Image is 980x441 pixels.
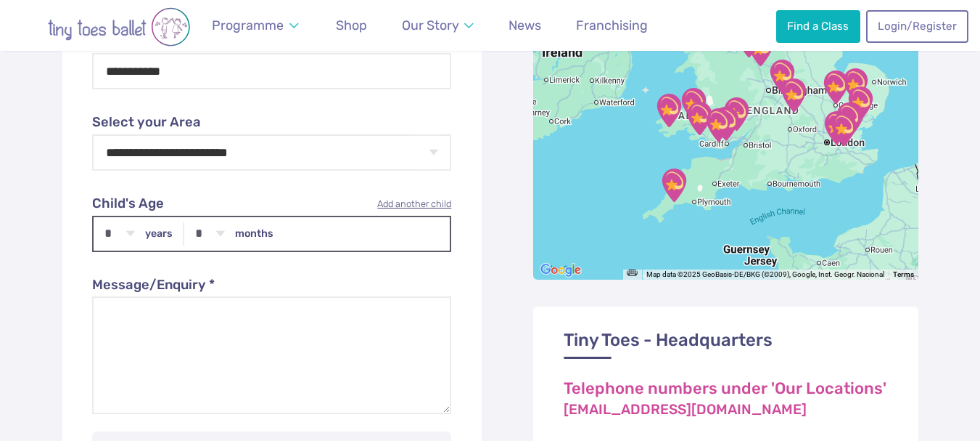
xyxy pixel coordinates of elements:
h3: Tiny Toes - Headquarters [564,330,887,360]
span: Franchising [576,17,648,33]
label: months [235,227,273,240]
div: Cardiff [708,105,744,142]
div: Swansea, Neath Port Talbot and Llanelli [681,100,717,137]
a: News [502,9,548,42]
button: Keyboard shortcuts [627,270,637,286]
a: Franchising [569,9,654,42]
span: Shop [336,17,367,33]
a: Open this area in Google Maps (opens a new window) [537,261,585,280]
label: Message/Enquiry * [92,275,452,296]
label: Child's Age [92,194,452,214]
a: Our Story [395,9,481,42]
div: Pembrokeshire [651,92,687,129]
img: tiny toes ballet [17,7,221,46]
div: Bridgend & Vale of Glamorgan [700,107,736,143]
a: Telephone numbers under 'Our Locations' [564,381,886,398]
img: Google [537,261,585,280]
div: Warwickshire [764,58,800,94]
span: Our Story [402,17,459,33]
div: Colchester [842,85,878,121]
span: News [508,17,541,33]
div: Gravesend & Medway [825,111,862,147]
a: Add another child [377,197,451,211]
div: Monmouthshire, Torfaen & Blaenau Gwent [718,96,754,132]
a: [EMAIL_ADDRESS][DOMAIN_NAME] [564,402,807,418]
span: Programme [212,17,284,33]
a: Shop [329,9,374,42]
div: Suffolk [837,67,873,103]
a: Login/Register [866,10,968,42]
a: Find a Class [776,10,860,42]
label: Select your Area [92,113,452,133]
div: Dartford, Bexley & Sidcup [818,110,855,146]
div: Newport [707,105,744,142]
div: Northamptonshire (South) & Oxfordshire (North) [775,77,812,113]
div: Cambridge [818,69,854,105]
label: years [145,227,173,240]
span: Map data ©2025 GeoBasis-DE/BKG (©2009), Google, Inst. Geogr. Nacional [646,270,884,278]
div: Cornwall & Devon [656,167,692,203]
div: Essex West (Wickford, Basildon & Orsett) [831,101,867,137]
div: Carmarthen [675,86,712,123]
a: Terms [893,271,914,280]
a: Programme [205,9,305,42]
